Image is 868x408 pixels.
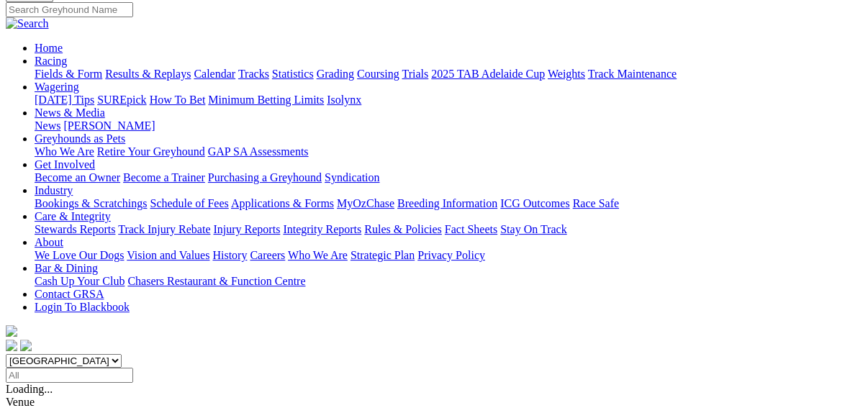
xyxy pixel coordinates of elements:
[208,145,309,158] a: GAP SA Assessments
[35,249,124,261] a: We Love Our Dogs
[588,68,677,80] a: Track Maintenance
[445,223,497,235] a: Fact Sheets
[35,184,73,196] a: Industry
[35,132,125,145] a: Greyhounds as Pets
[6,325,17,337] img: logo-grsa-white.png
[317,68,354,80] a: Grading
[351,249,415,261] a: Strategic Plan
[20,340,32,351] img: twitter.svg
[194,68,235,80] a: Calendar
[337,197,394,209] a: MyOzChase
[35,197,862,210] div: Industry
[35,171,862,184] div: Get Involved
[35,81,79,93] a: Wagering
[35,68,102,80] a: Fields & Form
[6,383,53,395] span: Loading...
[288,249,348,261] a: Who We Are
[283,223,361,235] a: Integrity Reports
[150,94,206,106] a: How To Bet
[35,42,63,54] a: Home
[35,55,67,67] a: Racing
[63,119,155,132] a: [PERSON_NAME]
[35,301,130,313] a: Login To Blackbook
[35,158,95,171] a: Get Involved
[357,68,399,80] a: Coursing
[572,197,618,209] a: Race Safe
[500,223,566,235] a: Stay On Track
[35,275,862,288] div: Bar & Dining
[97,145,205,158] a: Retire Your Greyhound
[35,119,60,132] a: News
[35,171,120,183] a: Become an Owner
[272,68,314,80] a: Statistics
[231,197,334,209] a: Applications & Forms
[35,68,862,81] div: Racing
[6,368,133,383] input: Select date
[208,171,322,183] a: Purchasing a Greyhound
[35,236,63,248] a: About
[35,288,104,300] a: Contact GRSA
[35,210,111,222] a: Care & Integrity
[250,249,285,261] a: Careers
[35,223,115,235] a: Stewards Reports
[402,68,428,80] a: Trials
[213,223,280,235] a: Injury Reports
[212,249,247,261] a: History
[35,275,125,287] a: Cash Up Your Club
[6,17,49,30] img: Search
[364,223,442,235] a: Rules & Policies
[500,197,569,209] a: ICG Outcomes
[118,223,210,235] a: Track Injury Rebate
[325,171,379,183] a: Syndication
[35,223,862,236] div: Care & Integrity
[35,145,94,158] a: Who We Are
[35,249,862,262] div: About
[35,262,98,274] a: Bar & Dining
[123,171,205,183] a: Become a Trainer
[105,68,191,80] a: Results & Replays
[548,68,585,80] a: Weights
[431,68,545,80] a: 2025 TAB Adelaide Cup
[35,145,862,158] div: Greyhounds as Pets
[150,197,228,209] a: Schedule of Fees
[127,275,305,287] a: Chasers Restaurant & Function Centre
[238,68,269,80] a: Tracks
[397,197,497,209] a: Breeding Information
[35,197,147,209] a: Bookings & Scratchings
[35,119,862,132] div: News & Media
[127,249,209,261] a: Vision and Values
[6,2,133,17] input: Search
[97,94,146,106] a: SUREpick
[6,340,17,351] img: facebook.svg
[327,94,361,106] a: Isolynx
[208,94,324,106] a: Minimum Betting Limits
[35,106,105,119] a: News & Media
[35,94,94,106] a: [DATE] Tips
[35,94,862,106] div: Wagering
[417,249,485,261] a: Privacy Policy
